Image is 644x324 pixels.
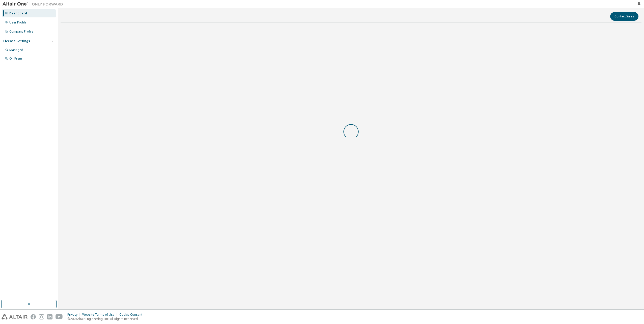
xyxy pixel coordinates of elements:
img: Altair One [3,2,66,7]
img: linkedin.svg [47,314,52,319]
div: On Prem [9,57,22,61]
img: facebook.svg [31,314,36,319]
div: User Profile [9,20,26,24]
div: Website Terms of Use [82,313,119,317]
div: License Settings [3,39,30,43]
div: Company Profile [9,30,33,34]
p: © 2025 Altair Engineering, Inc. All Rights Reserved. [67,317,145,321]
img: instagram.svg [39,314,44,319]
div: Managed [9,48,23,52]
img: altair_logo.svg [2,314,28,319]
div: Privacy [67,313,82,317]
button: Contact Sales [610,12,638,21]
img: youtube.svg [56,314,63,319]
div: Dashboard [9,11,27,15]
div: Cookie Consent [119,313,145,317]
